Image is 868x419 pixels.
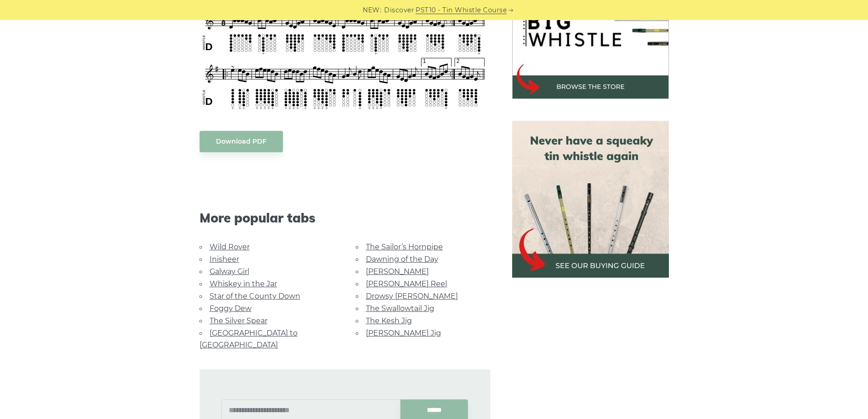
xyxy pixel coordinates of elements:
a: Wild Rover [210,243,250,251]
img: tin whistle buying guide [512,121,669,278]
a: [GEOGRAPHIC_DATA] to [GEOGRAPHIC_DATA] [200,329,298,349]
a: PST10 - Tin Whistle Course [416,5,507,16]
a: [PERSON_NAME] [366,267,429,276]
span: Discover [384,5,414,16]
a: Galway Girl [210,267,249,276]
a: Dawning of the Day [366,255,438,264]
a: Download PDF [200,131,283,152]
a: Inisheer [210,255,239,264]
span: NEW: [363,5,381,16]
a: [PERSON_NAME] Jig [366,329,441,337]
a: Whiskey in the Jar [210,279,277,288]
a: [PERSON_NAME] Reel [366,279,447,288]
a: The Kesh Jig [366,316,412,325]
a: The Swallowtail Jig [366,304,434,313]
a: The Silver Spear [210,316,267,325]
a: Star of the County Down [210,292,300,300]
a: Drowsy [PERSON_NAME] [366,292,458,300]
a: Foggy Dew [210,304,252,313]
a: The Sailor’s Hornpipe [366,243,443,251]
span: More popular tabs [200,210,490,226]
